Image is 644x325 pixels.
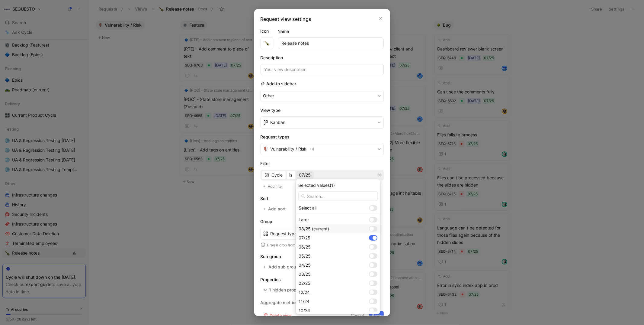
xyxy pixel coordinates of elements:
[299,235,310,240] span: 07/25
[299,308,310,313] span: 10/24
[299,244,311,249] span: 06/25
[299,253,311,258] span: 05/25
[299,271,311,277] span: 03/25
[298,182,378,189] div: Selected values (1)
[299,204,367,212] div: Select all
[299,299,309,304] span: 11/24
[298,191,378,201] input: Search...
[299,281,310,286] span: 02/25
[299,217,309,222] span: Later
[299,226,329,231] span: 08/25 (current)
[299,290,310,295] span: 12/24
[299,262,311,268] span: 04/25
